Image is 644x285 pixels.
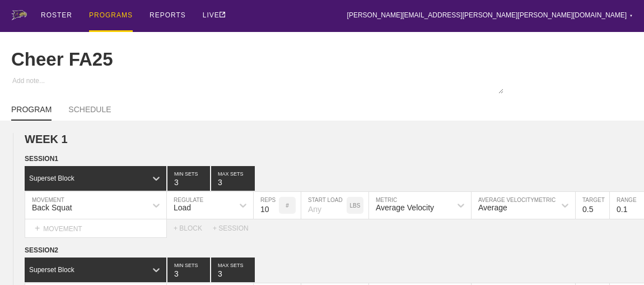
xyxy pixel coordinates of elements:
div: ▼ [629,12,633,19]
div: Back Squat [32,203,72,212]
iframe: Chat Widget [588,231,644,285]
input: Any [301,192,347,219]
div: Superset Block [29,266,74,274]
input: None [211,258,255,282]
div: Average Velocity [376,203,434,212]
span: SESSION 2 [25,246,58,254]
div: MOVEMENT [25,219,167,238]
div: + SESSION [213,224,258,232]
span: WEEK 1 [25,133,68,145]
div: + BLOCK [174,224,213,232]
p: LBS [350,203,361,209]
img: logo [11,10,27,20]
span: + [35,223,40,233]
div: Load [174,203,191,212]
span: SESSION 1 [25,155,58,163]
a: SCHEDULE [68,105,111,119]
a: PROGRAM [11,105,52,121]
div: Average [478,203,507,212]
div: Superset Block [29,174,74,182]
p: # [286,203,289,209]
input: None [211,166,255,191]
